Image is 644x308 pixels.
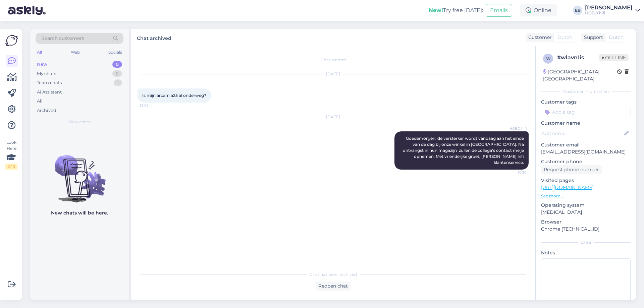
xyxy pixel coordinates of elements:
[541,209,631,216] p: [MEDICAL_DATA]
[541,249,631,256] p: Notes
[541,193,631,199] p: See more ...
[5,34,18,47] img: Askly Logo
[42,35,84,42] span: Search customers
[107,48,123,57] div: Socials
[546,56,550,61] span: w
[5,164,17,170] div: 2 / 3
[557,54,599,62] div: # wlavn1is
[541,177,631,184] p: Visited pages
[585,10,633,16] div: HOBO hifi
[541,184,594,190] a: [URL][DOMAIN_NAME]
[599,54,629,61] span: Offline
[557,34,572,41] span: Dutch
[541,120,631,127] p: Customer name
[501,170,527,175] span: 10:30
[142,93,206,98] span: Is mijn arcam a25 al onderweg?
[541,226,631,233] p: Chrome [TECHNICAL_ID]
[5,139,17,170] div: Look Here
[310,271,357,278] span: Chat has been archived
[541,239,631,245] div: Extra
[573,6,582,15] div: EB
[541,219,631,226] p: Browser
[36,48,43,57] div: All
[69,48,81,57] div: Web
[30,143,129,203] img: No chats
[486,4,512,17] button: Emails
[140,103,165,108] span: 23:02
[609,34,624,41] span: Dutch
[526,34,552,41] div: Customer
[37,89,62,96] div: AI Assistant
[112,70,122,77] div: 0
[581,34,603,41] div: Support
[403,136,525,165] span: Goedemorgen, de versterker wordt vandaag aan het einde van de dag bij onze winkel in [GEOGRAPHIC_...
[112,61,122,68] div: 0
[501,126,527,131] span: HOBO hifi
[541,158,631,165] p: Customer phone
[541,88,631,95] div: Customer information
[51,209,108,217] p: New chats will be here.
[37,79,62,86] div: Team chats
[37,107,56,114] div: Archived
[37,61,47,68] div: New
[541,130,623,137] input: Add name
[541,148,631,156] p: [EMAIL_ADDRESS][DOMAIN_NAME]
[138,57,529,63] div: Chat started
[69,119,90,125] span: New chats
[541,165,602,174] div: Request phone number
[429,6,483,14] div: Try free [DATE]:
[541,107,631,117] input: Add a tag
[137,33,171,42] label: Chat archived
[138,114,529,120] div: [DATE]
[520,4,557,16] div: Online
[585,5,633,10] div: [PERSON_NAME]
[585,5,640,16] a: [PERSON_NAME]HOBO hifi
[429,7,443,13] b: New!
[541,141,631,148] p: Customer email
[543,68,617,82] div: [GEOGRAPHIC_DATA], [GEOGRAPHIC_DATA]
[114,79,122,86] div: 1
[541,202,631,209] p: Operating system
[37,70,56,77] div: My chats
[138,71,529,77] div: [DATE]
[316,282,351,291] div: Reopen chat
[37,98,43,105] div: All
[541,99,631,106] p: Customer tags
